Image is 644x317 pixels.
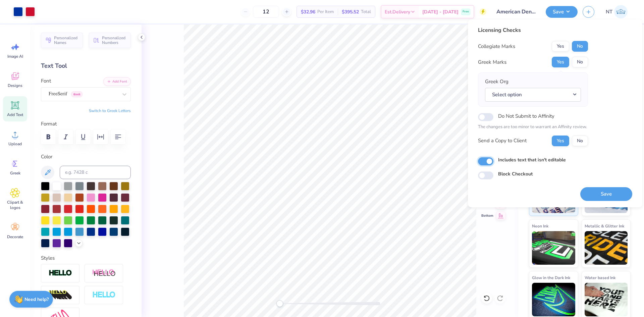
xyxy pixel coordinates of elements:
span: Image AI [7,54,23,59]
span: $32.96 [301,8,315,15]
div: Send a Copy to Client [478,137,527,145]
span: Free [463,9,469,14]
button: Yes [552,41,569,52]
span: Decorate [7,234,23,240]
span: Total [361,8,371,15]
button: Save [546,6,578,18]
span: Add Text [7,112,23,117]
label: Block Checkout [498,170,533,177]
span: Per Item [317,8,334,15]
label: Greek Org [485,78,508,86]
button: Save [580,187,632,201]
span: Greek [10,170,20,176]
img: Shadow [92,269,116,277]
span: Water based Ink [585,274,615,281]
span: Glow in the Dark Ink [532,274,570,281]
button: Personalized Names [41,33,83,48]
label: Do Not Submit to Affinity [498,112,554,120]
span: NT [606,8,612,16]
span: Personalized Names [54,36,79,45]
button: Yes [552,57,569,67]
button: Add Font [103,77,131,86]
span: Clipart & logos [4,200,26,210]
button: No [572,41,588,52]
img: 3D Illusion [49,290,72,301]
div: Accessibility label [276,300,283,307]
button: Switch to Greek Letters [89,108,131,113]
input: Untitled Design [491,5,541,18]
span: Upload [8,141,22,147]
button: No [572,57,588,67]
label: Format [41,120,131,128]
img: Metallic & Glitter Ink [585,231,628,265]
img: Nestor Talens [614,5,628,18]
button: Yes [552,136,569,146]
img: Glow in the Dark Ink [532,283,575,316]
label: Color [41,153,131,161]
span: Personalized Numbers [102,36,127,45]
label: Styles [41,254,55,262]
img: Negative Space [92,291,116,299]
input: – – [253,6,279,18]
span: Designs [8,83,22,88]
span: Est. Delivery [385,8,410,15]
strong: Need help? [24,296,49,303]
input: e.g. 7428 c [60,166,131,179]
label: Includes text that isn't editable [498,156,566,163]
div: Licensing Checks [478,26,588,34]
button: Personalized Numbers [89,33,131,48]
img: Water based Ink [585,283,628,316]
span: Metallic & Glitter Ink [585,222,624,229]
a: NT [603,5,631,18]
label: Font [41,77,51,85]
div: Greek Marks [478,58,506,66]
div: Collegiate Marks [478,43,515,50]
div: Text Tool [41,61,131,70]
button: No [572,136,588,146]
span: $395.52 [342,8,359,15]
img: Stroke [49,269,72,277]
p: The changes are too minor to warrant an Affinity review. [478,124,588,130]
span: [DATE] - [DATE] [422,8,459,15]
span: Neon Ink [532,222,548,229]
button: Select option [485,88,581,102]
span: Bottom [481,213,493,218]
img: Neon Ink [532,231,575,265]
